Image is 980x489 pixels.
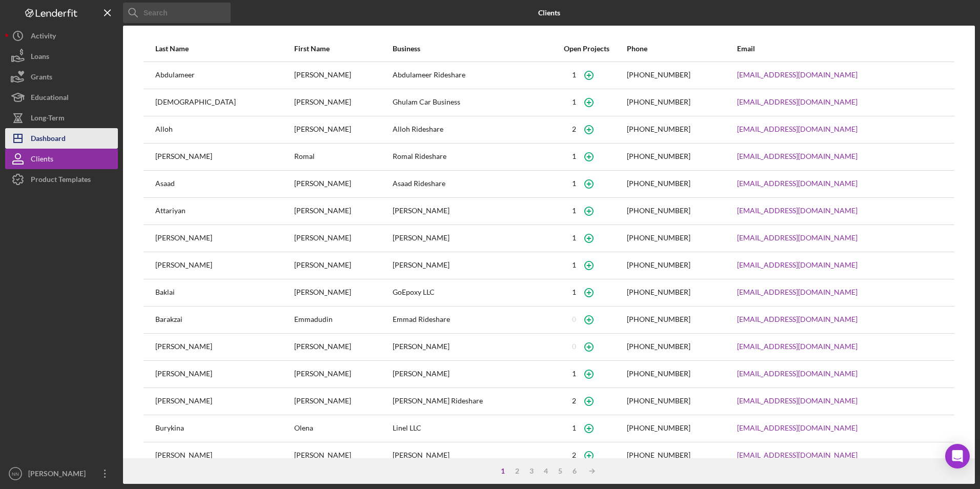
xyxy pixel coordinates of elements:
[393,226,547,251] div: [PERSON_NAME]
[737,261,857,269] a: [EMAIL_ADDRESS][DOMAIN_NAME]
[737,179,857,188] a: [EMAIL_ADDRESS][DOMAIN_NAME]
[155,90,293,115] div: [DEMOGRAPHIC_DATA]
[393,443,547,468] div: [PERSON_NAME]
[627,152,690,160] div: [PHONE_NUMBER]
[627,397,690,405] div: [PHONE_NUMBER]
[737,45,943,53] div: Email
[737,315,857,323] a: [EMAIL_ADDRESS][DOMAIN_NAME]
[294,280,392,305] div: [PERSON_NAME]
[31,67,52,90] div: Grants
[155,334,293,360] div: [PERSON_NAME]
[627,98,690,106] div: [PHONE_NUMBER]
[572,397,576,405] div: 2
[294,144,392,170] div: Romal
[294,334,392,360] div: [PERSON_NAME]
[737,152,857,160] a: [EMAIL_ADDRESS][DOMAIN_NAME]
[294,307,392,333] div: Emmadudin
[5,26,118,46] button: Activity
[393,361,547,387] div: [PERSON_NAME]
[31,128,66,151] div: Dashboard
[155,361,293,387] div: [PERSON_NAME]
[627,288,690,296] div: [PHONE_NUMBER]
[572,451,576,459] div: 2
[155,253,293,278] div: [PERSON_NAME]
[5,149,118,169] button: Clients
[294,443,392,468] div: [PERSON_NAME]
[737,98,857,106] a: [EMAIL_ADDRESS][DOMAIN_NAME]
[393,307,547,333] div: Emmad Rideshare
[524,467,539,475] div: 3
[31,46,49,69] div: Loans
[393,416,547,441] div: Linel LLC
[294,361,392,387] div: [PERSON_NAME]
[393,144,547,170] div: Romal Rideshare
[627,45,736,53] div: Phone
[496,467,510,475] div: 1
[737,71,857,79] a: [EMAIL_ADDRESS][DOMAIN_NAME]
[155,226,293,251] div: [PERSON_NAME]
[294,226,392,251] div: [PERSON_NAME]
[572,207,576,215] div: 1
[538,9,560,17] b: Clients
[31,169,91,192] div: Product Templates
[393,389,547,414] div: [PERSON_NAME] Rideshare
[393,253,547,278] div: [PERSON_NAME]
[539,467,553,475] div: 4
[393,45,547,53] div: Business
[627,71,690,79] div: [PHONE_NUMBER]
[5,463,118,484] button: NN[PERSON_NAME]
[294,45,392,53] div: First Name
[5,46,118,67] button: Loans
[155,307,293,333] div: Barakzai
[393,280,547,305] div: GoEpoxy LLC
[572,179,576,188] div: 1
[572,261,576,269] div: 1
[737,342,857,351] a: [EMAIL_ADDRESS][DOMAIN_NAME]
[548,45,626,53] div: Open Projects
[155,63,293,88] div: Abdulameer
[294,117,392,142] div: [PERSON_NAME]
[5,128,118,149] a: Dashboard
[31,149,53,172] div: Clients
[510,467,524,475] div: 2
[155,117,293,142] div: Alloh
[627,125,690,133] div: [PHONE_NUMBER]
[627,424,690,432] div: [PHONE_NUMBER]
[737,125,857,133] a: [EMAIL_ADDRESS][DOMAIN_NAME]
[572,152,576,160] div: 1
[5,169,118,190] button: Product Templates
[627,315,690,323] div: [PHONE_NUMBER]
[572,342,576,351] div: 0
[627,234,690,242] div: [PHONE_NUMBER]
[294,253,392,278] div: [PERSON_NAME]
[627,370,690,378] div: [PHONE_NUMBER]
[155,198,293,224] div: Attariyan
[5,87,118,108] button: Educational
[294,171,392,197] div: [PERSON_NAME]
[294,90,392,115] div: [PERSON_NAME]
[123,3,231,23] input: Search
[155,144,293,170] div: [PERSON_NAME]
[737,424,857,432] a: [EMAIL_ADDRESS][DOMAIN_NAME]
[5,108,118,128] button: Long-Term
[5,67,118,87] a: Grants
[155,171,293,197] div: Asaad
[737,397,857,405] a: [EMAIL_ADDRESS][DOMAIN_NAME]
[155,389,293,414] div: [PERSON_NAME]
[572,125,576,133] div: 2
[572,71,576,79] div: 1
[393,117,547,142] div: Alloh Rideshare
[945,444,970,468] div: Open Intercom Messenger
[572,315,576,323] div: 0
[155,443,293,468] div: [PERSON_NAME]
[294,416,392,441] div: Olena
[627,261,690,269] div: [PHONE_NUMBER]
[294,63,392,88] div: [PERSON_NAME]
[627,179,690,188] div: [PHONE_NUMBER]
[737,234,857,242] a: [EMAIL_ADDRESS][DOMAIN_NAME]
[737,451,857,459] a: [EMAIL_ADDRESS][DOMAIN_NAME]
[572,234,576,242] div: 1
[31,87,69,110] div: Educational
